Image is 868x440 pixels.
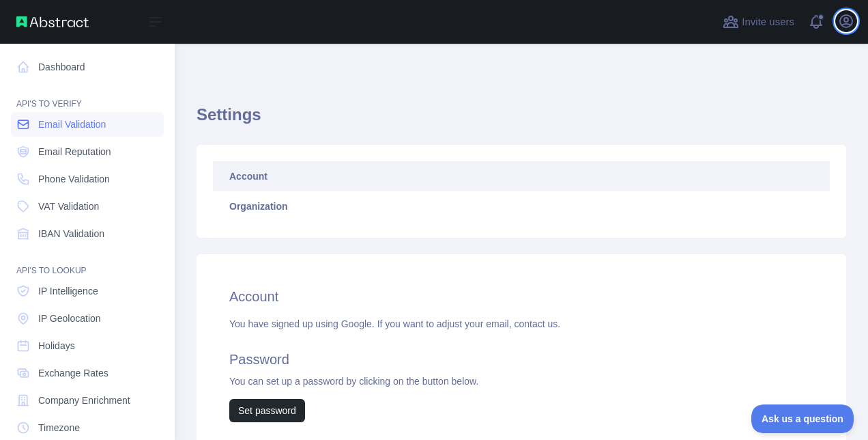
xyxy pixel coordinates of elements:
span: Email Reputation [38,145,111,159]
a: Holidays [11,333,164,358]
div: API'S TO LOOKUP [11,249,164,276]
iframe: Toggle Customer Support [751,404,854,433]
div: API'S TO VERIFY [11,82,164,109]
a: VAT Validation [11,194,164,219]
span: IBAN Validation [38,227,104,240]
a: Dashboard [11,55,164,79]
span: IP Geolocation [38,312,101,325]
span: Exchange Rates [38,366,108,380]
span: VAT Validation [38,200,99,213]
span: Email Validation [38,118,106,131]
a: Timezone [11,415,164,440]
h2: Password [229,350,813,369]
a: IBAN Validation [11,221,164,246]
span: Phone Validation [38,172,110,186]
a: Email Reputation [11,139,164,164]
span: IP Intelligence [38,284,98,298]
div: You have signed up using Google. If you want to adjust your email, You can set up a password by c... [229,317,813,422]
a: Account [213,161,830,191]
h2: Account [229,287,813,306]
button: Invite users [720,11,797,33]
a: Phone Validation [11,167,164,191]
a: IP Intelligence [11,279,164,303]
span: Company Enrichment [38,394,130,407]
a: contact us. [514,318,560,329]
a: IP Geolocation [11,306,164,331]
a: Exchange Rates [11,361,164,385]
span: Invite users [742,14,794,30]
a: Organization [213,191,830,221]
a: Email Validation [11,112,164,137]
span: Holidays [38,339,75,353]
a: Company Enrichment [11,388,164,413]
button: Set password [229,399,305,422]
h1: Settings [197,104,846,137]
img: Abstract API [16,16,89,27]
span: Timezone [38,421,80,435]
